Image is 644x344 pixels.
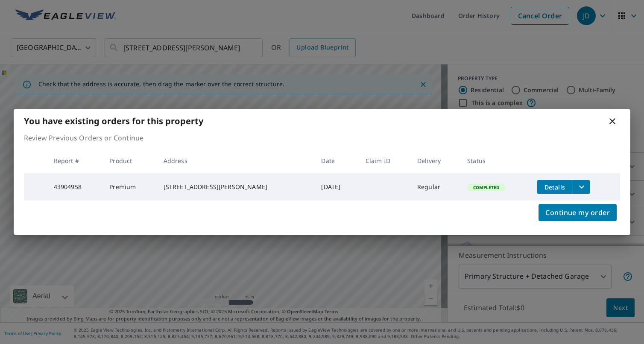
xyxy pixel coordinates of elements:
td: 43904958 [47,173,103,201]
span: Continue my order [545,207,610,219]
span: Details [542,183,568,191]
th: Status [460,148,530,173]
p: Review Previous Orders or Continue [24,133,620,143]
td: [DATE] [314,173,358,201]
th: Product [102,148,156,173]
b: You have existing orders for this property [24,115,203,127]
button: Continue my order [539,204,617,221]
th: Address [157,148,315,173]
button: detailsBtn-43904958 [537,180,573,194]
button: filesDropdownBtn-43904958 [573,180,590,194]
div: [STREET_ADDRESS][PERSON_NAME] [164,183,308,191]
td: Regular [410,173,460,201]
th: Report # [47,148,103,173]
th: Delivery [410,148,460,173]
td: Premium [102,173,156,201]
span: Completed [468,184,504,190]
th: Claim ID [359,148,410,173]
th: Date [314,148,358,173]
